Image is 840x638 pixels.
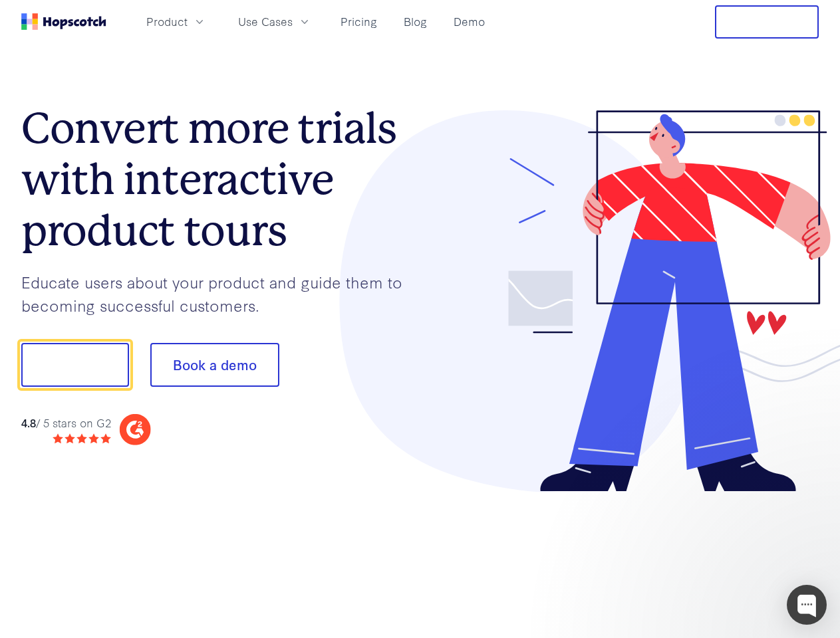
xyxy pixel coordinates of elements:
h1: Convert more trials with interactive product tours [21,103,420,256]
p: Educate users about your product and guide them to becoming successful customers. [21,270,420,316]
a: Blog [398,11,432,33]
button: Free Trial [715,5,819,39]
button: Show me! [21,343,129,387]
button: Product [138,11,214,33]
a: Demo [448,11,490,33]
a: Home [21,13,106,30]
span: Use Cases [238,13,293,30]
div: / 5 stars on G2 [21,415,111,431]
a: Pricing [335,11,382,33]
span: Product [146,13,188,30]
strong: 4.8 [21,415,36,430]
button: Use Cases [230,11,319,33]
button: Book a demo [150,343,279,387]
